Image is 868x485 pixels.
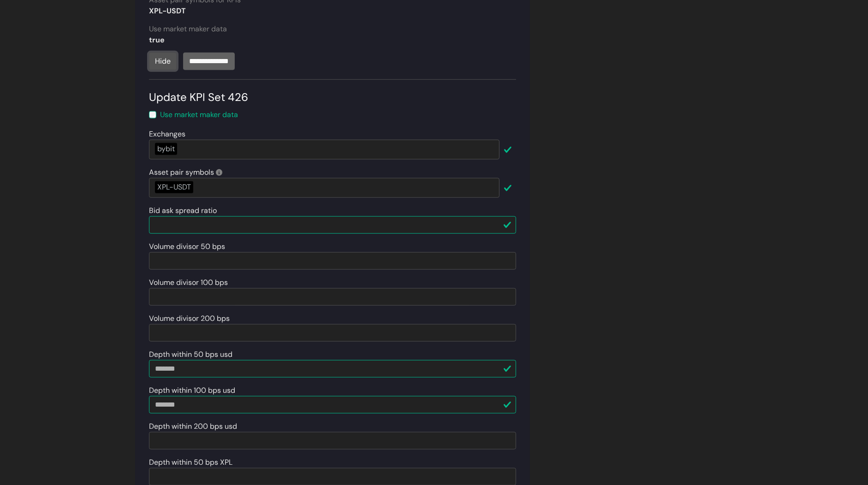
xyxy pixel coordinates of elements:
div: XPL-USDT [155,181,193,193]
label: Volume divisor 200 bps [149,313,230,324]
div: Update KPI Set 426 [149,89,516,106]
a: Hide [149,53,177,70]
label: Asset pair symbols [149,167,222,178]
label: Use market maker data [160,109,238,120]
label: Volume divisor 100 bps [149,277,228,288]
label: Use market maker data [149,24,227,35]
label: Exchanges [149,129,185,140]
label: Depth within 50 bps XPL [149,457,232,468]
label: Volume divisor 50 bps [149,241,225,252]
div: bybit [155,143,177,155]
label: Depth within 50 bps usd [149,349,232,360]
label: Depth within 200 bps usd [149,421,237,432]
label: Depth within 100 bps usd [149,385,235,396]
strong: XPL-USDT [149,6,186,16]
strong: true [149,35,165,45]
label: Bid ask spread ratio [149,205,217,216]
